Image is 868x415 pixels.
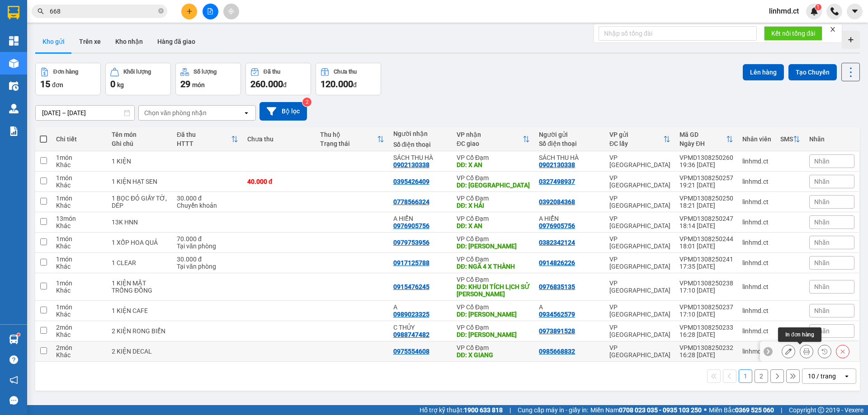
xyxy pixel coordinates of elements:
[609,131,663,138] div: VP gửi
[56,280,103,287] div: 1 món
[243,109,250,117] svg: open
[393,215,448,222] div: A HIỂN
[679,195,733,202] div: VPMD1308250250
[609,235,670,250] div: VP [GEOGRAPHIC_DATA]
[599,26,757,41] input: Nhập số tổng đài
[108,31,150,52] button: Kho nhận
[56,331,103,338] div: Khác
[112,219,168,226] div: 13K HNN
[709,405,774,415] span: Miền Bắc
[808,372,836,381] div: 10 / trang
[457,215,530,222] div: VP Cổ Đạm
[393,154,448,161] div: SÁCH THU HÀ
[605,127,675,151] th: Toggle SortBy
[259,102,307,121] button: Bộ lọc
[112,348,168,355] div: 2 KIỆN DECAL
[788,64,837,80] button: Tạo Chuyến
[539,311,575,318] div: 0934562579
[150,31,203,52] button: Hàng đã giao
[679,215,733,222] div: VPMD1308250247
[158,7,164,16] span: close-circle
[181,4,197,19] button: plus
[739,369,752,383] button: 1
[814,198,830,205] span: Nhãn
[393,178,429,185] div: 0395426409
[9,376,18,384] span: notification
[539,348,575,355] div: 0985668832
[177,235,238,242] div: 70.000 đ
[321,79,353,89] span: 120.000
[679,324,733,331] div: VPMD1308250233
[457,351,530,359] div: DĐ: X GIANG
[158,8,164,14] span: close-circle
[679,351,733,359] div: 16:28 [DATE]
[679,182,733,189] div: 19:21 [DATE]
[56,174,103,182] div: 1 món
[609,140,663,147] div: ĐC lấy
[457,222,530,229] div: DĐ: X AN
[851,7,859,15] span: caret-down
[56,303,103,311] div: 1 món
[228,8,234,14] span: aim
[818,407,824,413] span: copyright
[393,348,429,355] div: 0975554608
[177,263,238,270] div: Tại văn phòng
[742,239,771,246] div: linhmd.ct
[50,6,156,16] input: Tìm tên, số ĐT hoặc mã đơn
[814,239,830,246] span: Nhãn
[457,174,530,182] div: VP Cổ Đạm
[393,161,429,168] div: 0902130338
[85,33,378,45] li: Hotline: 1900252555
[539,303,600,311] div: A
[110,79,115,89] span: 0
[810,7,818,15] img: icon-new-feature
[112,158,168,165] div: 1 KIỆN
[539,222,575,229] div: 0976905756
[247,178,311,185] div: 40.000 đ
[177,195,238,202] div: 30.000 đ
[112,327,168,335] div: 2 KIỆN RONG BIỂN
[679,222,733,229] div: 18:14 [DATE]
[264,69,280,75] div: Đã thu
[177,256,238,263] div: 30.000 đ
[457,303,530,311] div: VP Cổ Đạm
[518,405,588,415] span: Cung cấp máy in - giấy in:
[175,63,241,95] button: Số lượng29món
[9,355,18,364] span: question-circle
[457,154,530,161] div: VP Cổ Đạm
[781,405,782,415] span: |
[742,307,771,314] div: linhmd.ct
[771,28,815,38] span: Kết nối tổng đài
[764,26,822,41] button: Kết nối tổng đài
[742,158,771,165] div: linhmd.ct
[457,161,530,168] div: DĐ: X AN
[316,127,388,151] th: Toggle SortBy
[223,4,239,19] button: aim
[776,127,805,151] th: Toggle SortBy
[117,81,124,89] span: kg
[9,59,19,68] img: warehouse-icon
[539,140,600,147] div: Số điện thoại
[9,396,18,405] span: message
[36,106,134,120] input: Select a date range.
[679,280,733,287] div: VPMD1308250238
[334,69,357,75] div: Chưa thu
[9,335,19,344] img: warehouse-icon
[814,219,830,226] span: Nhãn
[457,283,530,298] div: DĐ: KHU DI TÍCH LỊCH SỬ NGUYỄN DU
[192,81,205,89] span: món
[203,4,218,19] button: file-add
[539,327,575,335] div: 0973891528
[679,256,733,263] div: VPMD1308250241
[85,22,378,33] li: Cổ Đạm, xã [GEOGRAPHIC_DATA], [GEOGRAPHIC_DATA]
[457,276,530,283] div: VP Cổ Đạm
[393,130,448,137] div: Người nhận
[320,131,377,138] div: Thu hộ
[814,327,830,335] span: Nhãn
[9,126,19,136] img: solution-icon
[742,198,771,205] div: linhmd.ct
[72,31,108,52] button: Trên xe
[177,242,238,250] div: Tại văn phòng
[815,4,821,10] sup: 1
[35,31,72,52] button: Kho gửi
